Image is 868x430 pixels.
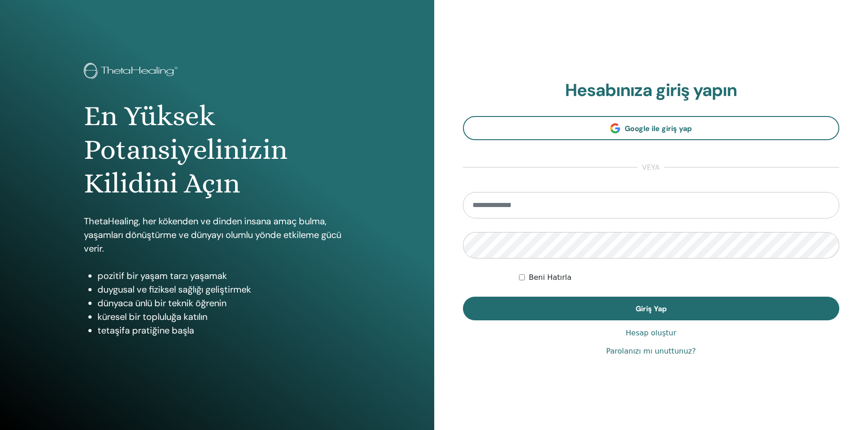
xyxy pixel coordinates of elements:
h1: En Yüksek Potansiyelinizin Kilidini Açın [84,99,350,201]
li: dünyaca ünlü bir teknik öğrenin [98,296,350,310]
span: veya [637,162,664,173]
li: duygusal ve fiziksel sağlığı geliştirmek [98,283,350,296]
button: Giriş Yap [463,297,840,320]
a: Hesap oluştur [626,328,676,339]
li: pozitif bir yaşam tarzı yaşamak [98,269,350,283]
div: Keep me authenticated indefinitely or until I manually logout [519,272,839,283]
li: tetaşifa pratiğine başla [98,324,350,337]
a: Parolanızı mı unuttunuz? [606,346,696,357]
label: Beni Hatırla [529,272,571,283]
span: Giriş Yap [636,304,667,314]
a: Google ile giriş yap [463,116,840,140]
span: Google ile giriş yap [625,124,692,133]
p: ThetaHealing, her kökenden ve dinden insana amaç bulma, yaşamları dönüştürme ve dünyayı olumlu yö... [84,214,350,255]
h2: Hesabınıza giriş yapın [463,80,840,101]
li: küresel bir topluluğa katılın [98,310,350,324]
